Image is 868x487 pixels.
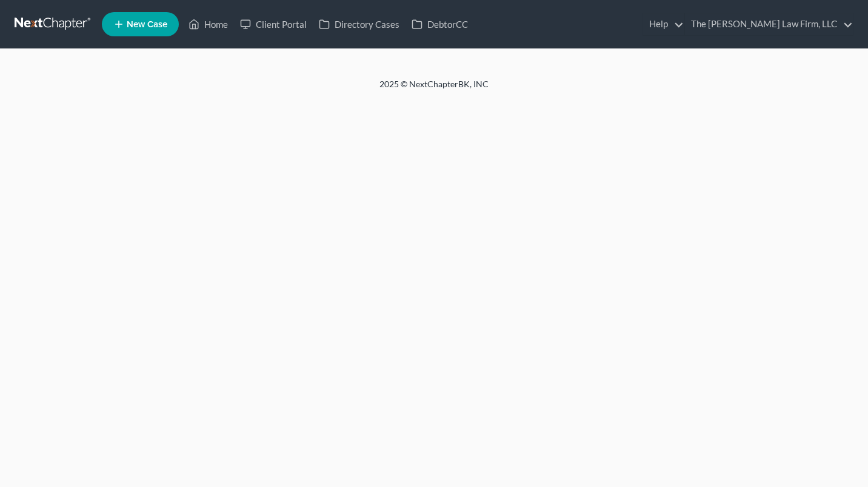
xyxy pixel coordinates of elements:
a: Help [643,13,684,35]
div: 2025 © NextChapterBK, INC [88,78,780,100]
a: Client Portal [234,13,313,35]
a: DebtorCC [406,13,474,35]
a: The [PERSON_NAME] Law Firm, LLC [685,13,853,35]
a: Home [182,13,234,35]
a: Directory Cases [313,13,406,35]
new-legal-case-button: New Case [102,12,179,36]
